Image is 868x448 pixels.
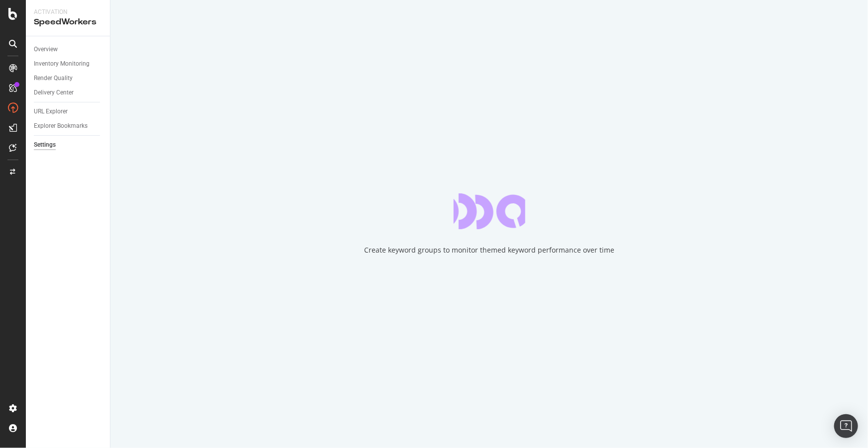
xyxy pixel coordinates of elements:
a: Explorer Bookmarks [34,121,103,131]
a: Inventory Monitoring [34,59,103,69]
div: URL Explorer [34,106,68,117]
a: Delivery Center [34,88,103,98]
a: URL Explorer [34,106,103,117]
div: animation [454,193,525,229]
div: Create keyword groups to monitor themed keyword performance over time [364,245,614,255]
a: Settings [34,140,103,150]
div: Explorer Bookmarks [34,121,88,131]
a: Render Quality [34,73,103,84]
div: Inventory Monitoring [34,59,90,69]
div: Overview [34,44,58,55]
div: Open Intercom Messenger [834,414,858,438]
a: Overview [34,44,103,55]
div: Delivery Center [34,88,74,98]
div: Settings [34,140,56,150]
div: Render Quality [34,73,73,84]
div: SpeedWorkers [34,16,102,28]
div: Activation [34,8,102,16]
